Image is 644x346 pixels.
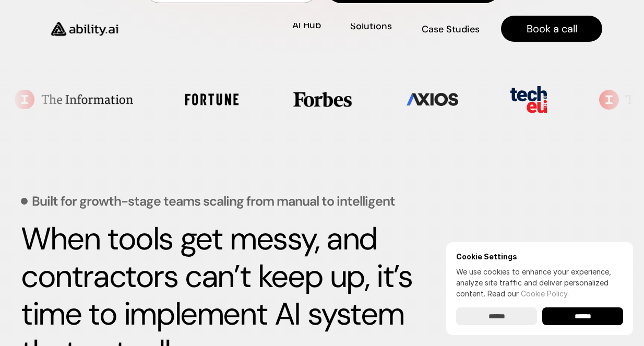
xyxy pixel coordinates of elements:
a: Cookie Policy [521,289,567,298]
p: Case Studies [422,23,480,36]
p: AI Hub [292,19,321,32]
p: AI Hub [292,32,321,45]
p: Solutions [350,19,392,32]
a: Book a call [501,16,602,42]
span: Read our . [487,289,569,298]
p: We use cookies to enhance your experience, analyze site traffic and deliver personalized content. [456,266,623,299]
p: Book a call [527,21,577,36]
p: Solutions [351,32,392,45]
h6: Cookie Settings [456,252,623,261]
nav: Main navigation [133,16,602,42]
a: Case Studies [421,20,480,38]
p: Built for growth-stage teams scaling from manual to intelligent [32,195,395,208]
a: AI HubAI Hub [292,20,321,38]
a: SolutionsSolutions [350,20,392,38]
